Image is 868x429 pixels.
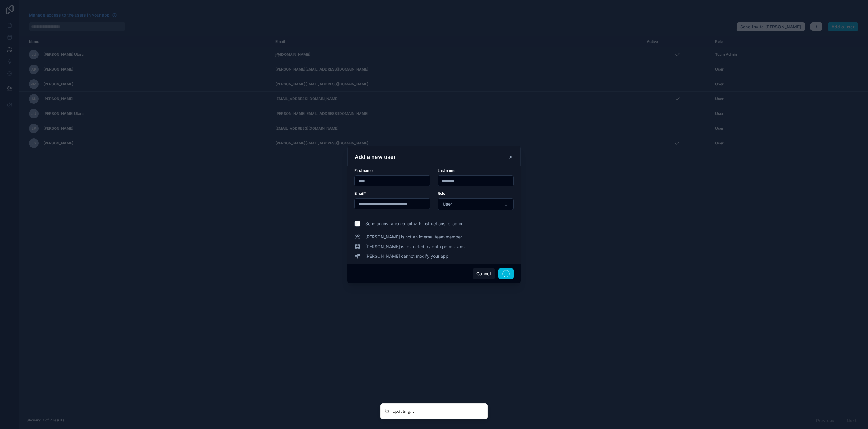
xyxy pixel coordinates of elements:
div: Updating... [392,408,414,415]
span: Send an invitation email with instructions to log in [365,221,462,227]
span: Email [354,191,364,196]
span: [PERSON_NAME] is restricted by data permissions [365,244,465,250]
input: Send an invitation email with instructions to log in [354,221,360,227]
h3: Add a new user [355,153,396,161]
span: Role [438,191,445,196]
span: [PERSON_NAME] is not an internal team member [365,234,462,240]
button: Select Button [438,198,514,210]
strong: Powered by VolterraIQ [818,422,864,426]
span: Last name [438,168,455,173]
span: [PERSON_NAME] cannot modify your app [365,253,448,259]
button: Cancel [473,268,495,279]
span: User [443,201,452,207]
span: First name [354,168,373,173]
